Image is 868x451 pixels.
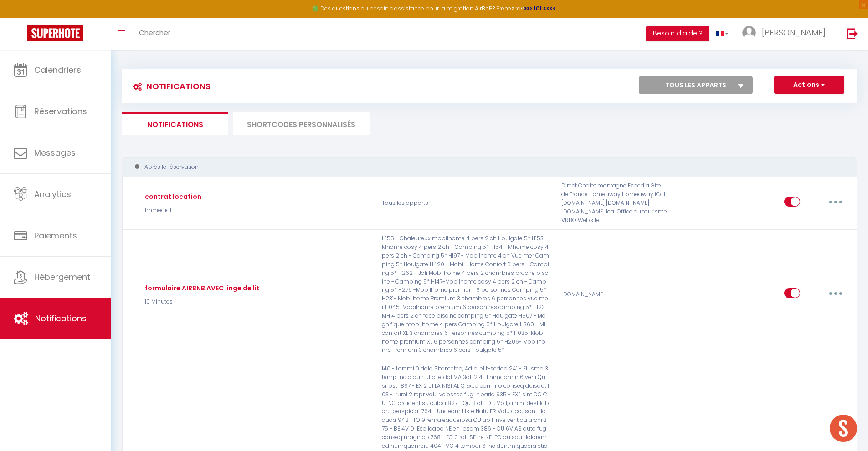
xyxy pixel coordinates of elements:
[143,298,260,306] p: 10 Minutes
[233,112,370,135] li: SHORTCODES PERSONNALISÉS
[34,271,90,283] span: Hébergement
[122,112,228,135] li: Notifications
[830,415,857,442] div: Ouvrir le chat
[555,182,675,224] div: Direct Chalet montagne Expedia Gite de France Homeaway Homeaway iCal [DOMAIN_NAME] [DOMAIN_NAME] ...
[34,64,81,76] span: Calendriers
[376,234,555,355] p: H155 - Chaleureux mobilhome 4 pers 2 ch Houlgate 5* H153 - Mhome cosy 4 pers 2 ch - Camping 5* H1...
[646,26,709,41] button: Besoin d'aide ?
[376,182,555,224] p: Tous les apparts
[132,18,177,50] a: Chercher
[27,25,83,41] img: Super Booking
[139,28,170,37] span: Chercher
[762,27,826,38] span: [PERSON_NAME]
[742,26,756,40] img: ...
[555,234,675,355] div: [DOMAIN_NAME]
[128,76,211,96] h3: Notifications
[35,313,87,324] span: Notifications
[130,163,834,172] div: Après la réservation
[34,188,71,200] span: Analytics
[34,230,77,241] span: Paiements
[774,76,844,94] button: Actions
[143,206,201,215] p: Immédiat
[143,283,260,293] div: formulaire AIRBNB AVEC linge de lit
[524,5,556,12] a: >>> ICI <<<<
[143,192,201,202] div: contrat location
[847,28,858,39] img: logout
[735,18,837,50] a: ... [PERSON_NAME]
[34,106,87,117] span: Réservations
[34,147,76,158] span: Messages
